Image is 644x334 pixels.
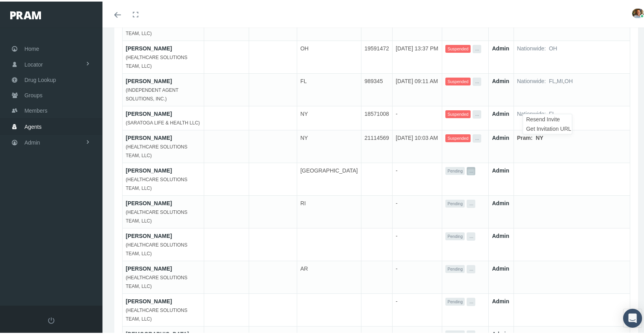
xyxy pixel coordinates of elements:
span: MI [557,76,563,83]
span: (HEALTHCARE SOLUTIONS TEAM, LLC) [126,143,187,157]
span: Suspended [445,43,470,52]
td: - [393,104,442,128]
a: [PERSON_NAME] [126,297,172,303]
button: ... [467,296,475,304]
td: NY [297,104,361,128]
a: Get Invitation URL [523,122,568,132]
b: NY [536,133,543,139]
span: Pending [445,231,465,239]
td: 21114569 [361,128,392,161]
span: Pending [445,165,465,174]
img: PRAM_20_x_78.png [10,10,41,18]
div: Open Intercom Messenger [623,307,642,326]
span: Locator [24,56,43,71]
a: Admin [492,264,509,270]
b: Pram: [517,133,533,139]
span: FL [549,76,555,83]
span: Suspended [445,76,470,84]
span: Drug Lookup [24,71,56,86]
span: (HEALTHCARE SOLUTIONS TEAM, LLC) [126,20,187,35]
td: FL [297,72,361,104]
td: OH [297,39,361,72]
td: 19591472 [361,39,392,72]
a: [PERSON_NAME] [126,166,172,172]
img: S_Profile_Picture_15241.jpg [632,7,644,17]
span: (HEALTHCARE SOLUTIONS TEAM, LLC) [126,208,187,222]
button: ... [473,76,481,84]
span: (HEALTHCARE SOLUTIONS TEAM, LLC) [126,241,187,255]
span: Nationwide: [517,44,546,50]
td: - [393,161,442,194]
span: (INDEPENDENT AGENT SOLUTIONS, INC.) [126,86,179,100]
span: (HEALTHCARE SOLUTIONS TEAM, LLC) [126,273,187,288]
span: Nationwide: [517,109,546,115]
button: ... [473,109,481,117]
a: Admin [492,199,509,205]
td: [DATE] 13:37 PM [393,39,442,72]
span: Pending [445,263,465,272]
span: Members [24,102,47,117]
a: Admin [492,109,509,115]
span: Agents [24,118,42,133]
a: Admin [492,44,509,50]
a: [PERSON_NAME] [126,44,172,50]
td: - [393,292,442,325]
span: Admin [24,134,40,148]
td: [DATE] 09:11 AM [393,72,442,104]
span: Suspended [445,133,470,141]
span: (HEALTHCARE SOLUTIONS TEAM, LLC) [126,175,187,189]
span: Pending [445,296,465,304]
a: [PERSON_NAME] [126,133,172,139]
button: ... [467,165,475,174]
span: OH [549,44,557,50]
td: [DATE] 10:03 AM [393,128,442,161]
span: FL [549,109,555,115]
span: OH [564,76,573,83]
button: ... [473,43,481,52]
td: - [393,194,442,226]
a: Admin [492,231,509,238]
a: Admin [492,166,509,172]
div: ... [523,112,572,133]
a: Admin [492,297,509,303]
a: [PERSON_NAME] [126,109,172,115]
td: - [393,226,442,259]
td: 18571008 [361,104,392,128]
span: (HEALTHCARE SOLUTIONS TEAM, LLC) [126,306,187,320]
a: Admin [492,76,509,83]
button: ... [473,133,481,141]
a: Resend Invite [523,113,568,122]
td: RI [297,194,361,226]
span: Home [24,40,39,55]
span: (SARATOGA LIFE & HEALTH LLC) [126,119,200,124]
td: [GEOGRAPHIC_DATA] [297,161,361,194]
button: ... [467,231,475,239]
a: [PERSON_NAME] [126,199,172,205]
span: (HEALTHCARE SOLUTIONS TEAM, LLC) [126,53,187,67]
a: Admin [492,133,509,139]
span: Groups [24,86,43,101]
td: , , [514,72,630,104]
td: AR [297,259,361,292]
span: Nationwide: [517,76,546,83]
td: 989345 [361,72,392,104]
span: Suspended [445,109,470,117]
td: NY [297,128,361,161]
a: [PERSON_NAME] [126,231,172,238]
a: [PERSON_NAME] [126,76,172,83]
span: Pending [445,198,465,206]
button: ... [467,263,475,272]
td: - [393,259,442,292]
a: [PERSON_NAME] [126,264,172,270]
button: ... [467,198,475,206]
